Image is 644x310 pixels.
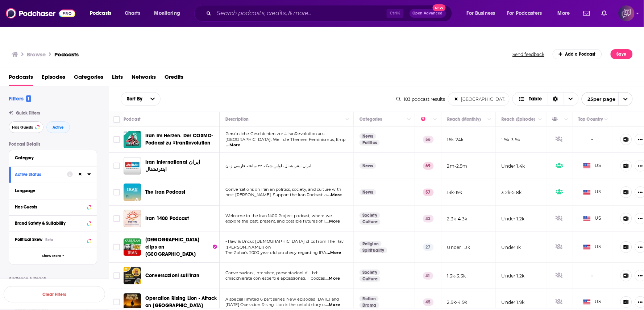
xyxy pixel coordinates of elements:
[619,5,635,21] button: Show profile menu
[42,71,65,86] span: Episodes
[12,125,33,129] span: Has Guests
[583,162,601,169] span: US
[121,96,145,102] button: open menu
[145,92,160,106] button: open menu
[327,250,341,256] span: ...More
[112,71,123,86] a: Lists
[225,250,326,255] span: The Zohar's 2000 year old prophecy regarding IRA
[121,96,145,102] span: Sort By
[120,8,145,19] a: Charts
[225,302,325,307] span: [DATE].Operation Rising Lion is the untold story o
[360,133,376,139] a: News
[15,155,86,160] div: Category
[225,187,341,192] span: Conversations on Iranian politics, society, and culture with
[15,153,91,162] button: Category
[54,51,79,58] a: Podcasts
[6,7,75,20] img: Podchaser - Follow, Share and Rate Podcasts
[9,71,33,86] a: Podcasts
[225,276,325,281] span: chiacchierate con esperti e appassionati. Il podcas
[447,163,468,169] p: 2m-2.9m
[410,9,446,18] button: Open AdvancedNew
[502,115,535,124] div: Reach (Episode)
[15,237,42,242] span: Political Skew
[145,215,189,221] span: Iran 1400 Podcast
[145,295,217,309] a: Operation Rising Lion - Attack on [GEOGRAPHIC_DATA]
[15,219,91,228] a: Brand Safety & Suitability
[125,8,140,18] span: Charts
[447,189,462,195] p: 13k-19k
[113,136,120,143] span: Toggle select row
[74,71,103,86] a: Categories
[145,159,217,173] a: Iran International ایران اینترنشنال
[9,142,97,147] p: Podcast Details
[225,192,327,197] span: host [PERSON_NAME]. Support the Iran Podcast: a
[45,237,53,242] div: Beta
[553,49,602,59] a: Add a Podcast
[360,163,376,169] a: News
[583,298,601,306] span: US
[431,115,440,124] button: Column Actions
[433,4,446,11] span: New
[502,163,525,169] p: Under 1.4k
[447,216,468,222] p: 2.3k-4.3k
[124,184,141,201] img: The Iran Podcast
[225,163,311,168] span: ایران اینترنشنال،‌ اولین شبکه ۲۴ ساعته فارسی زبان
[124,238,141,256] img: KABBALAH clips on IRAN
[360,296,379,302] a: Fiction
[9,276,97,281] p: Audience & Reach
[512,92,579,106] h2: Choose View
[582,92,633,106] button: open menu
[325,302,340,308] span: ...More
[15,172,62,177] div: Active Status
[387,9,404,18] span: Ctrl K
[145,272,199,279] a: Conversazioni sull'Iran
[396,96,445,102] div: 103 podcast results
[325,276,340,281] span: ...More
[121,92,161,106] h2: Choose List sort
[124,131,141,148] img: Iran im Herzen. Der COSMO-Podcast zu #IranRevolution
[503,8,553,19] button: open menu
[553,8,579,19] button: open menu
[581,7,593,20] a: Show notifications dropdown
[502,299,525,305] p: Under 1.9k
[225,213,332,218] span: Welcome to the Iran 1400 Project podcast, where we
[423,162,434,169] p: 69
[502,273,525,279] p: Under 1.2k
[360,302,379,308] a: Drama
[562,115,571,124] button: Column Actions
[423,272,433,279] p: 41
[421,115,431,124] div: Power Score
[165,71,183,86] a: Credits
[145,295,217,309] span: Operation Rising Lion - Attack on [GEOGRAPHIC_DATA]
[602,115,611,124] button: Column Actions
[423,244,434,251] p: 27
[611,49,633,59] button: Save
[85,8,121,19] button: open menu
[145,215,189,222] a: Iran 1400 Podcast
[9,248,97,264] button: Show More
[15,186,91,195] button: Language
[225,297,339,302] span: A special limited 6 part series. New episodes [DATE] and
[447,137,464,143] p: 16k-24k
[360,212,380,218] a: Society
[145,159,200,172] span: Iran International ایران اینترنشنال
[225,219,325,224] span: explore the past, present, and possible futures of I
[591,135,594,144] span: -
[360,189,376,195] a: News
[360,115,382,124] div: Categories
[328,192,342,198] span: ...More
[113,163,120,169] span: Toggle select row
[447,299,468,305] p: 2.9k-4.9k
[423,215,434,222] p: 42
[225,239,344,250] span: - Raw & Uncut [DEMOGRAPHIC_DATA] clips from The Rav ([PERSON_NAME]) on
[4,286,105,302] button: Clear Filters
[124,267,141,284] a: Conversazioni sull'Iran
[132,71,156,86] a: Networks
[145,237,199,257] span: [DEMOGRAPHIC_DATA] clips on [GEOGRAPHIC_DATA]
[113,189,120,195] span: Toggle select row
